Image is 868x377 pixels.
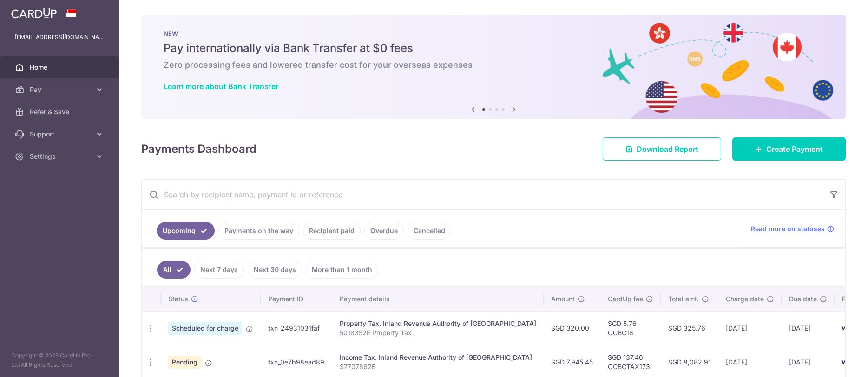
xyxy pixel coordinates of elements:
h4: Payments Dashboard [141,141,256,157]
span: Home [30,63,91,72]
td: SGD 320.00 [544,311,600,345]
p: S7707862B [340,362,536,371]
img: CardUp [11,7,57,19]
a: Overdue [364,222,404,240]
div: Income Tax. Inland Revenue Authority of [GEOGRAPHIC_DATA] [340,353,536,362]
a: Download Report [603,137,721,161]
td: txn_24931031faf [261,311,332,345]
span: Due date [789,294,817,304]
p: NEW [164,30,823,37]
a: Create Payment [732,137,846,161]
img: Bank Card [837,357,856,368]
div: Property Tax. Inland Revenue Authority of [GEOGRAPHIC_DATA] [340,319,536,328]
a: Upcoming [157,222,215,240]
span: CardUp fee [608,294,643,304]
img: Bank transfer banner [141,15,846,119]
span: Read more on statuses [751,224,825,234]
td: [DATE] [782,311,835,345]
th: Payment details [332,287,544,311]
span: Settings [30,152,91,161]
p: [EMAIL_ADDRESS][DOMAIN_NAME] [15,32,104,42]
input: Search by recipient name, payment id or reference [142,180,823,209]
a: More than 1 month [306,261,378,279]
span: Download Report [637,143,698,155]
a: All [157,261,191,279]
span: Pending [168,356,201,369]
span: Refer & Save [30,107,91,117]
a: Recipient paid [303,222,361,240]
td: SGD 325.76 [661,311,718,345]
td: [DATE] [718,311,782,345]
a: Next 7 days [194,261,244,279]
td: SGD 5.76 OCBC18 [600,311,661,345]
span: Amount [551,294,575,304]
h6: Zero processing fees and lowered transfer cost for your overseas expenses [164,59,823,71]
h5: Pay internationally via Bank Transfer at $0 fees [164,41,823,56]
span: Pay [30,85,91,94]
span: Charge date [726,294,764,304]
a: Next 30 days [248,261,302,279]
a: Read more on statuses [751,224,834,234]
span: Scheduled for charge [168,322,242,335]
span: Support [30,130,91,139]
span: Create Payment [766,143,823,155]
img: Bank Card [837,323,856,334]
a: Learn more about Bank Transfer [164,82,278,91]
a: Cancelled [408,222,451,240]
span: Total amt. [668,294,699,304]
span: Status [168,294,188,304]
a: Payments on the way [218,222,299,240]
th: Payment ID [261,287,332,311]
p: 5018352E Property Tax [340,328,536,338]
